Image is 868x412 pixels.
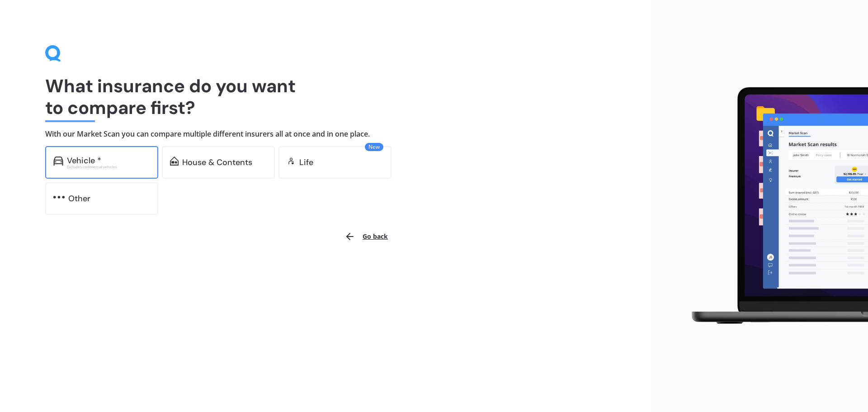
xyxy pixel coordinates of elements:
[45,75,606,118] h1: What insurance do you want to compare first?
[365,143,383,151] span: New
[339,226,393,247] button: Go back
[182,158,252,167] div: House & Contents
[45,129,606,139] h4: With our Market Scan you can compare multiple different insurers all at once and in one place.
[53,193,65,202] img: other.81dba5aafe580aa69f38.svg
[299,158,313,167] div: Life
[53,156,63,166] img: car.f15378c7a67c060ca3f3.svg
[68,194,90,203] div: Other
[170,156,179,166] img: home-and-contents.b802091223b8502ef2dd.svg
[67,156,101,165] div: Vehicle *
[67,165,150,169] div: Excludes commercial vehicles
[679,82,868,331] img: laptop.webp
[287,156,296,166] img: life.f720d6a2d7cdcd3ad642.svg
